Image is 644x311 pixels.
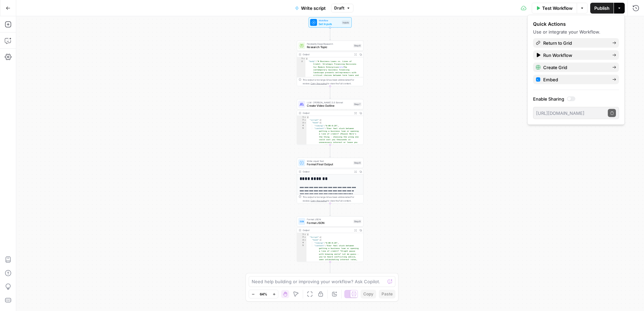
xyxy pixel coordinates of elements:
span: Copy [363,291,373,297]
div: Step 8 [353,161,362,165]
span: Run Workflow [543,52,607,59]
div: Perplexity Deep ResearchResearch TopicStep 6Output{ "body":"# Business Loans vs. Lines of Credit:... [297,41,363,86]
div: Output [303,170,352,173]
button: Draft [331,4,353,13]
div: This output is too large & has been abbreviated for review. to view the full content. [303,195,362,202]
div: Quick Actions [533,21,619,27]
span: Embed [543,76,607,83]
g: Edge from step_9 to end [329,262,331,274]
button: Test Workflow [532,3,577,14]
button: Write script [291,3,330,14]
span: Research Topic [307,45,351,49]
span: Write script [301,5,326,12]
span: Draft [334,5,344,11]
span: 64% [260,291,267,297]
span: Format Final Output [307,162,351,167]
div: 5 [297,244,306,281]
div: 3 [297,122,306,124]
span: Create Grid [543,64,607,71]
g: Edge from step_8 to step_9 [329,203,331,216]
div: WorkflowSet InputsInputs [297,17,363,28]
g: Edge from start to step_6 [329,27,331,40]
span: Workflow [319,19,340,22]
div: 1 [297,233,306,236]
span: Copy the output [310,199,327,202]
span: Publish [594,5,609,12]
div: Step 9 [353,220,362,223]
div: LLM · [PERSON_NAME] 3.5 SonnetCreate Video OutlineStep 7Output{ "script":{ "hook":{ "timing":"0:0... [297,99,363,145]
div: 1 [297,57,305,60]
span: Toggle code folding, rows 2 through 33 [304,119,306,121]
g: Edge from step_6 to step_7 [329,86,331,99]
button: Publish [590,3,614,14]
span: Toggle code folding, rows 3 through 7 [304,122,306,124]
div: 2 [297,119,306,121]
div: Format JSONFormat JSONStep 9Output{ "Script":{ "hook":{ "timing":"0:00-0:20", "content":"Ever fee... [297,216,363,262]
span: Toggle code folding, rows 1 through 58 [304,116,306,119]
span: Return to Grid [543,40,607,46]
div: 4 [297,124,306,127]
span: Toggle code folding, rows 2 through 32 [304,236,306,239]
span: Perplexity Deep Research [307,42,351,45]
div: Step 7 [353,102,362,106]
div: Output [303,53,352,56]
div: 4 [297,242,306,244]
div: 5 [297,127,306,161]
div: 1 [297,116,306,119]
span: Format JSON [307,218,351,221]
span: Set Inputs [319,22,340,26]
span: Test Workflow [542,5,573,12]
div: This output is too large & has been abbreviated for review. to view the full content. [303,78,362,85]
div: 2 [297,236,306,239]
span: Copy the output [310,82,327,85]
div: Output [303,229,352,232]
span: Format JSON [307,221,351,225]
span: Create Video Outline [307,104,351,108]
div: 3 [297,239,306,242]
div: Output [303,111,352,115]
span: Use or integrate your Workflow. [533,29,600,35]
span: Paste [382,291,393,297]
g: Edge from step_7 to step_8 [329,145,331,157]
span: Toggle code folding, rows 3 through 6 [304,239,306,242]
span: Write Liquid Text [307,159,351,163]
span: Toggle code folding, rows 1 through 58 [304,233,306,236]
label: Enable Sharing [533,96,619,102]
div: Step 6 [353,44,362,47]
button: Paste [379,290,395,298]
span: LLM · [PERSON_NAME] 3.5 Sonnet [307,101,351,104]
button: Copy [361,290,376,298]
span: Toggle code folding, rows 1 through 3 [303,57,305,60]
div: Inputs [342,20,350,24]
